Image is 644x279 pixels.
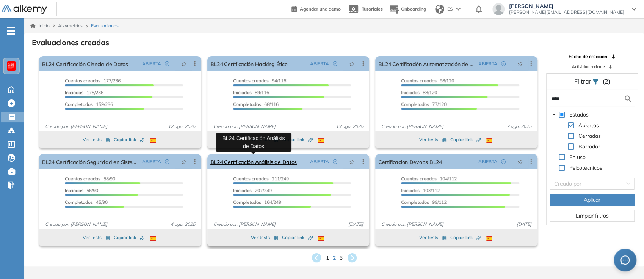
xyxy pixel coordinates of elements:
span: Actividad reciente [572,64,605,69]
span: Tutoriales [362,6,383,12]
span: 99/112 [401,199,447,205]
button: Copiar link [450,233,481,242]
a: BL24 Certificación Ciencia de Datos [42,56,128,71]
span: 2 [333,254,336,262]
span: 88/120 [401,90,437,95]
img: https://assets.alkemy.org/workspaces/620/d203e0be-08f6-444b-9eae-a92d815a506f.png [8,63,14,69]
span: Completados [233,199,261,205]
img: ESP [486,138,492,143]
button: Ver tests [251,233,278,242]
span: Copiar link [114,136,144,143]
button: Onboarding [389,1,426,17]
span: check-circle [165,159,169,164]
span: check-circle [501,159,506,164]
span: Copiar link [282,136,313,143]
i: - [7,30,15,32]
span: 207/249 [233,188,272,193]
img: Logo [2,5,47,14]
span: [DATE] [345,221,366,228]
button: Ver tests [419,135,447,144]
span: pushpin [181,61,186,67]
a: Agendar una demo [291,4,341,13]
span: ABIERTA [310,158,329,165]
span: Cerradas [578,132,601,139]
span: 13 ago. 2025 [333,123,366,130]
span: pushpin [349,159,354,165]
span: Completados [65,101,93,107]
span: 103/112 [401,188,440,193]
span: [PERSON_NAME] [509,3,624,9]
span: Creado por: [PERSON_NAME] [378,221,447,228]
span: Cuentas creadas [233,78,269,84]
span: En uso [569,154,586,161]
span: pushpin [517,159,523,165]
span: Alkymetrics [58,23,83,28]
span: Agendar una demo [300,6,341,12]
img: ESP [150,138,156,143]
span: Evaluaciones [91,22,119,29]
span: ABIERTA [142,158,161,165]
button: Aplicar [550,194,635,206]
span: Completados [401,199,429,205]
span: Aplicar [584,195,600,204]
button: pushpin [512,156,528,168]
span: check-circle [165,61,169,66]
span: 175/236 [65,90,103,95]
span: Onboarding [401,6,426,12]
span: Abiertas [578,122,599,129]
span: 211/249 [233,176,289,181]
button: Ver tests [83,135,110,144]
span: 89/116 [233,90,269,95]
span: ABIERTA [478,60,497,67]
button: Copiar link [282,135,313,144]
div: BL24 Certificación Análisis de Datos [216,133,291,152]
span: [DATE] [514,221,534,228]
span: Borrador [578,143,600,150]
span: Creado por: [PERSON_NAME] [378,123,447,130]
a: BL24 Certificación Seguridad en Sistemas Operativo [42,154,139,169]
button: Ver tests [83,233,110,242]
a: BL24 Certificación Automatización de Pruebas [378,56,475,71]
button: Copiar link [282,233,313,242]
span: Iniciadas [65,90,83,95]
img: ESP [318,138,324,143]
img: search icon [624,94,633,104]
span: (2) [602,77,610,86]
span: Psicotécnicos [568,163,604,172]
span: Estados [569,111,589,118]
span: ABIERTA [478,158,497,165]
span: Cuentas creadas [233,176,269,181]
img: arrow [456,8,461,11]
a: BL24 Certificación Análisis de Datos [210,154,297,169]
span: Copiar link [450,234,481,241]
button: Ver tests [419,233,447,242]
span: Cerradas [577,131,602,140]
span: 12 ago. 2025 [165,123,198,130]
button: pushpin [512,58,528,70]
span: Iniciadas [65,188,83,193]
span: Creado por: [PERSON_NAME] [210,221,279,228]
button: pushpin [175,156,192,168]
span: 45/90 [65,199,108,205]
span: Copiar link [282,234,313,241]
span: Creado por: [PERSON_NAME] [210,123,279,130]
button: Copiar link [114,135,144,144]
span: Completados [65,199,93,205]
h3: Evaluaciones creadas [32,38,109,47]
img: ESP [150,236,156,241]
span: ES [447,6,453,13]
img: ESP [318,236,324,241]
span: Fecha de creación [569,53,607,60]
span: check-circle [333,159,337,164]
span: Cuentas creadas [401,78,437,84]
span: [PERSON_NAME][EMAIL_ADDRESS][DOMAIN_NAME] [509,9,624,15]
span: Copiar link [114,234,144,241]
span: message [620,255,630,265]
button: Copiar link [450,135,481,144]
img: world [435,5,444,14]
span: 4 ago. 2025 [168,221,198,228]
span: Iniciadas [233,188,252,193]
span: check-circle [333,61,337,66]
span: Creado por: [PERSON_NAME] [42,221,110,228]
img: ESP [486,236,492,241]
